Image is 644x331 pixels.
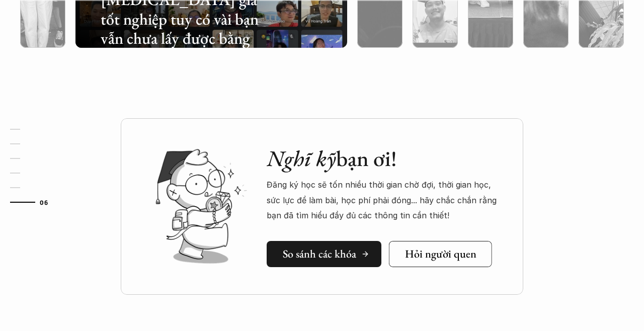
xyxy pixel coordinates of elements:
strong: 06 [40,198,48,205]
em: Nghĩ kỹ [267,144,336,173]
h2: bạn ơi! [267,145,503,172]
a: 06 [10,196,58,208]
a: So sánh các khóa [267,241,381,267]
h5: Hỏi người quen [405,247,476,261]
h5: So sánh các khóa [283,247,356,261]
a: Hỏi người quen [389,241,492,267]
p: Đăng ký học sẽ tốn nhiều thời gian chờ đợi, thời gian học, sức lực để làm bài, học phí phải đóng.... [267,177,503,223]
